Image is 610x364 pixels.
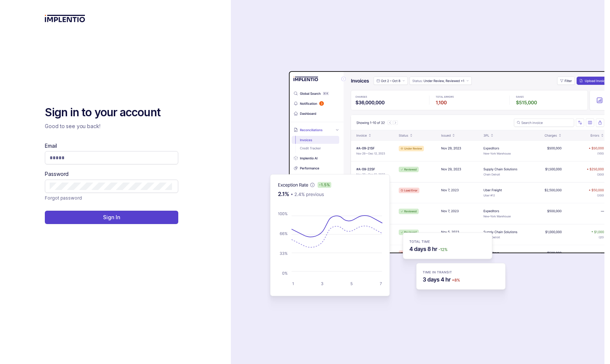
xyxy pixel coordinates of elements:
label: Password [45,170,69,178]
p: Good to see you back! [45,123,178,130]
p: Sign In [103,214,120,221]
img: logo [45,15,85,22]
label: Email [45,142,57,150]
button: Sign In [45,211,178,224]
a: Link Forgot password [45,194,82,202]
h2: Sign in to your account [45,105,178,120]
p: Forgot password [45,194,82,202]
